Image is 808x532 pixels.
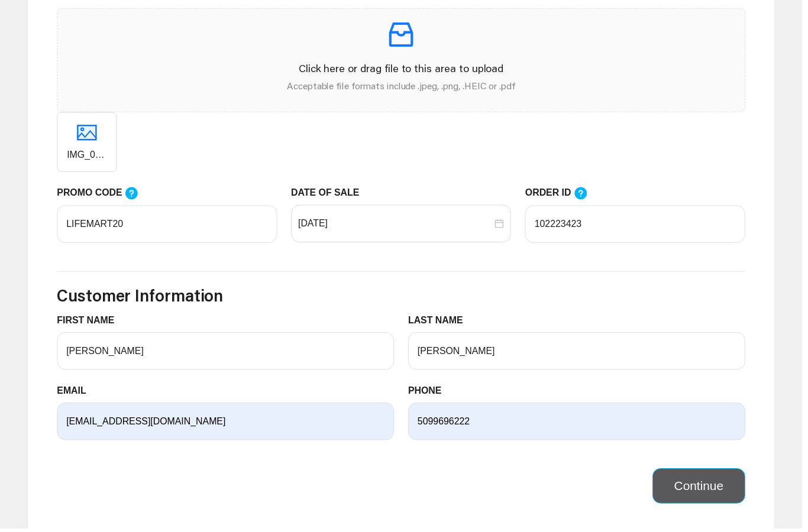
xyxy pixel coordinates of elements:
label: FIRST NAME [57,316,124,330]
label: DATE OF SALE [293,187,371,202]
button: Continue [657,472,751,507]
p: Acceptable file formats include .jpeg, .png, .HEIC or .pdf [67,79,741,93]
span: inboxClick here or drag file to this area to uploadAcceptable file formats include .jpeg, .png, .... [58,9,750,112]
h3: Customer Information [57,288,751,308]
label: PHONE [411,387,454,401]
input: EMAIL [57,406,397,443]
label: EMAIL [57,387,96,401]
input: LAST NAME [411,335,751,372]
input: FIRST NAME [57,335,397,372]
label: LAST NAME [411,316,476,330]
p: Click here or drag file to this area to upload [67,61,741,77]
input: DATE OF SALE [300,218,496,232]
label: PROMO CODE [57,187,151,202]
input: PHONE [411,406,751,443]
label: ORDER ID [529,187,603,202]
span: inbox [387,18,421,51]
